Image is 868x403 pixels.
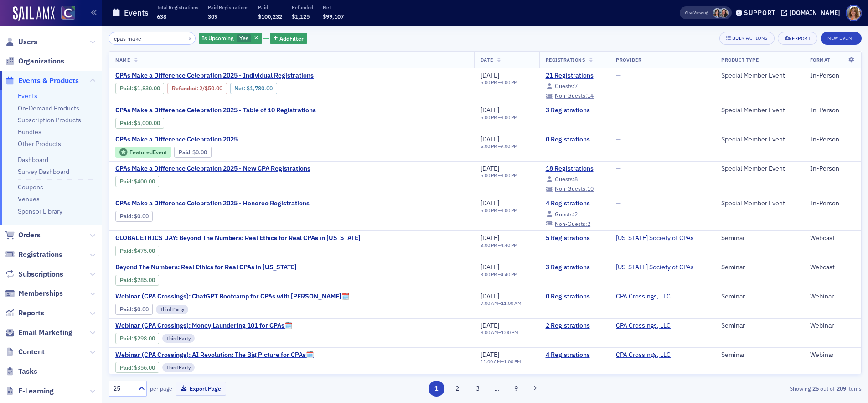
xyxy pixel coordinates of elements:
[115,322,292,330] a: Webinar (CPA Crossings): Money Laundering 101 for CPAs🗓️
[134,306,149,313] span: $0.00
[5,386,54,396] a: E-Learning
[810,165,855,173] div: In-Person
[721,351,797,359] div: Seminar
[120,120,131,126] a: Paid
[555,92,587,99] span: Non-Guests:
[120,85,134,92] span: :
[18,76,79,86] span: Events & Products
[120,364,134,371] span: :
[616,293,673,301] span: CPA Crossings, LLC
[113,384,133,393] div: 25
[555,220,587,227] span: Non-Guests:
[810,322,855,330] div: Webinar
[18,104,79,112] a: On-Demand Products
[120,247,134,254] span: :
[174,147,212,157] div: Paid: 0 - $0
[480,330,518,335] div: –
[5,269,63,279] a: Subscriptions
[156,305,188,314] div: Third Party
[501,114,518,120] time: 9:00 PM
[713,8,722,18] span: Stacy Svendsen
[115,176,159,187] div: Paid: 20 - $40000
[115,83,164,94] div: Paid: 35 - $183000
[134,364,155,371] span: $356.00
[5,366,37,377] a: Tasks
[616,322,671,330] a: CPA Crossings, LLC
[555,82,574,89] span: Guests:
[617,384,862,393] div: Showing out of items
[157,4,198,10] p: Total Registrations
[5,76,79,86] a: Events & Products
[616,71,621,79] span: —
[616,234,694,242] span: Colorado Society of CPAs
[18,230,41,240] span: Orders
[732,36,768,41] div: Bulk Actions
[208,4,248,10] p: Paid Registrations
[744,9,775,17] div: Support
[5,250,62,260] a: Registrations
[18,195,40,203] a: Venues
[810,234,855,242] div: Webcast
[120,213,134,220] span: :
[721,57,759,63] span: Product Type
[501,143,518,149] time: 9:00 PM
[480,79,498,85] time: 5:00 PM
[810,293,855,301] div: Webinar
[18,207,62,215] a: Sponsor Library
[846,5,862,21] span: Profile
[167,83,227,94] div: Refunded: 35 - $183000
[18,183,43,191] a: Coupons
[18,288,63,298] span: Memberships
[555,93,594,98] div: 14
[202,34,234,42] span: Is Upcoming
[115,263,297,272] a: Beyond The Numbers: Real Ethics for Real CPAs in [US_STATE]
[480,242,498,248] time: 3:00 PM
[546,72,604,80] a: 21 Registrations
[546,165,604,173] a: 18 Registrations
[546,106,604,115] a: 3 Registrations
[18,167,69,176] a: Survey Dashboard
[501,329,518,335] time: 1:00 PM
[162,363,195,372] div: Third Party
[501,300,522,306] time: 11:00 AM
[480,351,499,359] span: [DATE]
[120,178,134,185] span: :
[616,164,621,173] span: —
[480,271,498,277] time: 3:00 PM
[120,335,131,342] a: Paid
[18,328,72,338] span: Email Marketing
[555,221,590,226] div: 2
[616,351,671,359] a: CPA Crossings, LLC
[115,211,153,222] div: Paid: 4 - $0
[480,300,498,306] time: 7:00 AM
[230,83,277,94] div: Net: $178000
[115,333,159,344] div: Paid: 2 - $29800
[546,293,604,301] a: 0 Registrations
[208,13,217,20] span: 309
[810,136,855,144] div: In-Person
[115,199,310,208] a: CPAs Make a Difference Celebration 2025 - Honoree Registrations
[115,147,171,158] div: Featured Event
[685,10,693,16] div: Also
[115,72,355,80] a: CPAs Make a Difference Celebration 2025 - Individual Registrations
[115,106,316,115] span: CPAs Make a Difference Celebration 2025 - Table of 10 Registrations
[162,334,195,343] div: Third Party
[205,85,222,92] span: $50.00
[5,328,72,338] a: Email Marketing
[480,199,499,207] span: [DATE]
[115,246,159,256] div: Paid: 6 - $47500
[721,263,797,272] div: Seminar
[810,263,855,272] div: Webcast
[5,347,45,357] a: Content
[480,242,518,248] div: –
[134,85,160,92] span: $1,830.00
[115,165,310,173] span: CPAs Make a Difference Celebration 2025 - New CPA Registrations
[449,381,465,397] button: 2
[480,114,498,120] time: 5:00 PM
[120,85,131,92] a: Paid
[124,7,149,18] h1: Events
[120,277,131,283] a: Paid
[18,116,81,124] a: Subscription Products
[115,57,130,63] span: Name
